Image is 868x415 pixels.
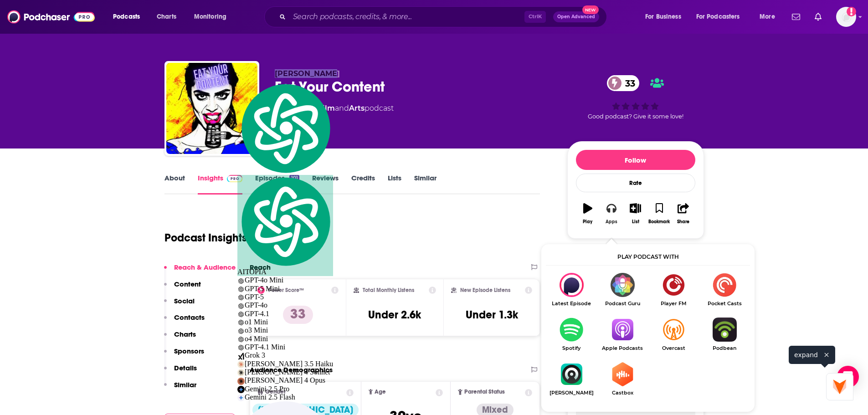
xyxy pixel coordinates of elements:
a: Podcast GuruPodcast Guru [597,273,648,307]
button: Bookmark [647,197,671,230]
a: PodbeanPodbean [699,318,750,351]
a: Show notifications dropdown [811,9,825,25]
button: Follow [576,150,695,170]
span: For Business [645,10,681,23]
button: Charts [164,330,196,347]
img: gpt-black.svg [237,328,245,335]
a: About [164,174,185,195]
p: Sponsors [174,347,204,355]
span: Pocket Casts [699,301,750,307]
a: Player FMPlayer FM [648,273,699,307]
p: Content [174,280,201,288]
a: OvercastOvercast [648,318,699,351]
h1: Podcast Insights [164,231,247,245]
img: claude-35-sonnet.svg [237,369,245,376]
button: open menu [188,10,238,24]
p: Contacts [174,313,205,322]
div: GPT-5 [237,293,333,301]
div: Bookmark [648,219,670,225]
button: open menu [107,10,152,24]
img: gemini-15-pro.svg [237,386,245,393]
img: gpt-black.svg [237,286,245,293]
button: Sponsors [164,347,204,364]
img: claude-35-haiku.svg [237,361,245,368]
div: Play podcast with [546,249,750,266]
img: logo.svg [237,82,333,175]
button: Show profile menu [836,7,856,27]
a: Lists [388,174,401,195]
div: AITOPIA [237,175,333,277]
span: Apple Podcasts [597,345,648,351]
button: Share [671,197,695,230]
input: Search podcasts, credits, & more... [289,10,524,24]
button: List [623,197,647,230]
img: Podchaser - Follow, Share and Rate Podcasts [7,8,95,26]
p: Similar [174,380,196,389]
a: InsightsPodchaser Pro [198,174,243,195]
span: Podbean [699,345,750,351]
p: Charts [174,330,196,338]
span: and [335,104,349,113]
div: Eat Your Content on Latest Episode [546,273,597,307]
img: Podchaser Pro [227,175,243,182]
a: CastboxCastbox [597,362,648,396]
button: Open AdvancedNew [553,11,599,22]
div: [PERSON_NAME] 4 Opus [237,376,333,384]
img: gpt-black.svg [237,344,245,351]
p: Details [174,364,197,372]
span: 33 [616,75,640,91]
img: gpt-black.svg [237,294,245,301]
div: GPT-4.1 [237,310,333,318]
span: Podcast Guru [597,301,648,307]
span: Age [375,389,386,395]
img: gpt-black.svg [237,302,245,310]
img: gpt-black.svg [237,336,245,343]
button: open menu [690,10,753,24]
div: Gemini 2.5 Pro [237,385,333,393]
p: Reach & Audience [174,263,236,272]
button: Play [576,197,600,230]
div: List [632,219,639,225]
div: [PERSON_NAME] 4 Sonnet [237,368,333,376]
div: [PERSON_NAME] 3.5 Haiku [237,360,333,368]
div: Open Intercom Messenger [837,366,859,388]
img: gpt-black.svg [237,311,245,318]
a: Show notifications dropdown [788,9,804,25]
img: gpt-black.svg [237,277,245,285]
div: o1 Mini [237,318,333,326]
a: Arts [349,104,365,113]
span: Podcasts [113,10,140,23]
button: Contacts [164,313,205,330]
div: Apps [606,219,617,225]
span: Charts [157,10,176,23]
div: GPT-4o [237,301,333,309]
img: Eat Your Content [166,63,257,154]
div: Rate [576,174,695,192]
span: Player FM [648,301,699,307]
div: GPT-4.1 Mini [237,343,333,351]
div: Share [677,219,689,225]
span: For Podcasters [696,10,740,23]
span: More [760,10,775,23]
p: Social [174,297,195,305]
img: gpt-black.svg [237,319,245,326]
div: GPT-5 Mini [237,285,333,293]
div: Grok 3 [237,351,333,359]
a: 33 [607,75,640,91]
div: A weekly podcast [275,103,394,114]
button: Reach & Audience [164,263,236,280]
h3: Under 2.6k [368,308,421,322]
span: [PERSON_NAME] [546,390,597,396]
div: GPT-4o Mini [237,276,333,284]
a: Charts [151,10,182,24]
h3: Under 1.3k [466,308,518,322]
button: open menu [753,10,786,24]
span: [PERSON_NAME] [275,69,340,78]
button: Details [164,364,197,380]
button: Apps [600,197,623,230]
button: open menu [639,10,693,24]
div: 33Good podcast? Give it some love! [567,69,704,126]
button: Similar [164,380,196,397]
